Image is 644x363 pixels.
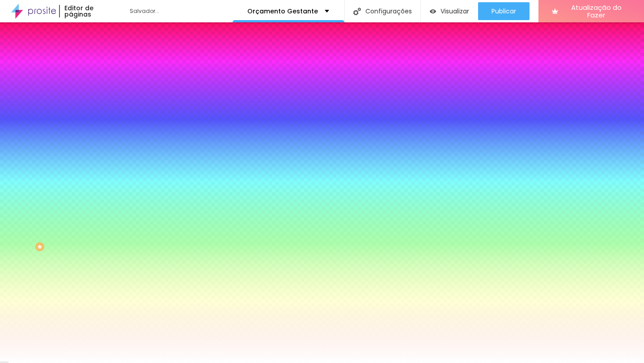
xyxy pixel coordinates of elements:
[130,7,159,15] font: Salvador...
[353,8,361,15] img: Ícone
[247,7,318,16] font: Orçamento Gestante
[491,7,516,16] font: Publicar
[64,4,93,19] font: Editor de páginas
[441,7,469,16] font: Visualizar
[571,3,622,20] font: Atualização do Fazer
[430,8,436,15] img: view-1.svg
[421,2,479,20] button: Visualizar
[478,2,530,20] button: Publicar
[365,7,412,16] font: Configurações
